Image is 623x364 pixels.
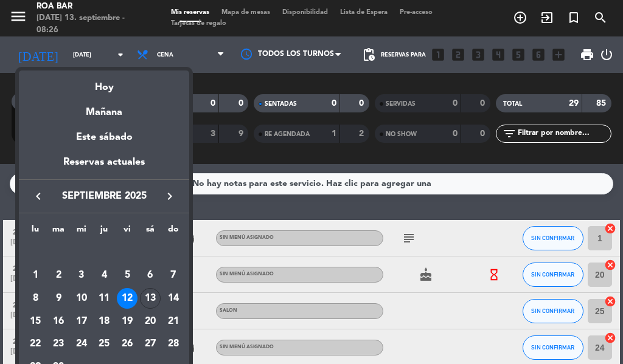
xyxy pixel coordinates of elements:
div: 28 [163,334,184,355]
div: 22 [25,334,46,355]
i: keyboard_arrow_right [162,189,177,204]
td: 4 de septiembre de 2025 [93,264,116,287]
div: 26 [117,334,137,355]
td: 8 de septiembre de 2025 [24,287,47,310]
div: 24 [71,334,92,355]
td: 3 de septiembre de 2025 [70,264,93,287]
td: 24 de septiembre de 2025 [70,333,93,356]
td: 21 de septiembre de 2025 [162,310,185,333]
td: 14 de septiembre de 2025 [162,287,185,310]
div: 18 [94,311,114,332]
div: 23 [48,334,69,355]
div: 20 [140,311,161,332]
th: jueves [93,222,116,241]
button: keyboard_arrow_right [159,188,181,204]
td: 2 de septiembre de 2025 [47,264,70,287]
td: SEP. [24,241,184,264]
div: 27 [140,334,161,355]
td: 6 de septiembre de 2025 [139,264,162,287]
td: 17 de septiembre de 2025 [70,310,93,333]
td: 26 de septiembre de 2025 [116,333,139,356]
div: 16 [48,311,69,332]
td: 16 de septiembre de 2025 [47,310,70,333]
th: martes [47,222,70,241]
td: 23 de septiembre de 2025 [47,333,70,356]
div: 19 [117,311,137,332]
div: 15 [25,311,46,332]
div: 21 [163,311,184,332]
td: 25 de septiembre de 2025 [93,333,116,356]
div: 4 [94,265,114,286]
td: 1 de septiembre de 2025 [24,264,47,287]
div: 5 [117,265,137,286]
div: Reservas actuales [19,154,189,179]
div: 25 [94,334,114,355]
div: Hoy [19,70,189,95]
th: lunes [24,222,47,241]
th: miércoles [70,222,93,241]
span: septiembre 2025 [49,188,159,204]
div: 8 [25,288,46,309]
div: Este sábado [19,120,189,154]
td: 27 de septiembre de 2025 [139,333,162,356]
td: 10 de septiembre de 2025 [70,287,93,310]
td: 7 de septiembre de 2025 [162,264,185,287]
td: 19 de septiembre de 2025 [116,310,139,333]
div: 3 [71,265,92,286]
div: 6 [140,265,161,286]
th: domingo [162,222,185,241]
div: 9 [48,288,69,309]
div: 1 [25,265,46,286]
td: 15 de septiembre de 2025 [24,310,47,333]
div: 13 [140,288,161,309]
td: 11 de septiembre de 2025 [93,287,116,310]
td: 9 de septiembre de 2025 [47,287,70,310]
div: 2 [48,265,69,286]
div: 7 [163,265,184,286]
td: 20 de septiembre de 2025 [139,310,162,333]
div: 14 [163,288,184,309]
td: 18 de septiembre de 2025 [93,310,116,333]
td: 13 de septiembre de 2025 [139,287,162,310]
td: 22 de septiembre de 2025 [24,333,47,356]
div: 12 [117,288,137,309]
th: sábado [139,222,162,241]
div: 17 [71,311,92,332]
i: keyboard_arrow_left [31,189,46,204]
td: 28 de septiembre de 2025 [162,333,185,356]
div: 11 [94,288,114,309]
button: keyboard_arrow_left [27,188,49,204]
th: viernes [116,222,139,241]
td: 5 de septiembre de 2025 [116,264,139,287]
td: 12 de septiembre de 2025 [116,287,139,310]
div: 10 [71,288,92,309]
div: Mañana [19,95,189,120]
